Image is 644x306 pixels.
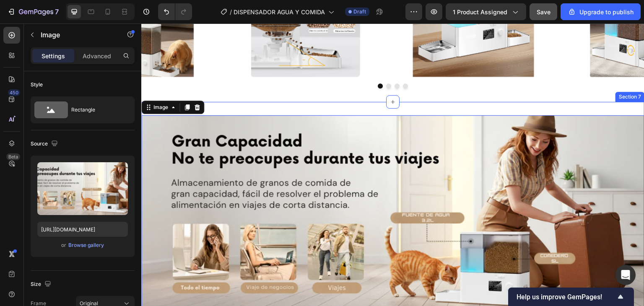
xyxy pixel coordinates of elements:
span: or [61,240,66,250]
button: Browse gallery [68,241,104,249]
button: 1 product assigned [446,3,526,20]
div: Section 7 [476,70,501,77]
p: Settings [42,52,65,60]
img: preview-image [37,162,128,215]
span: 1 product assigned [453,8,507,16]
div: Beta [6,153,20,160]
iframe: Design area [141,23,644,306]
div: Source [31,138,60,150]
button: Dot [253,60,258,65]
div: Browse gallery [68,241,104,249]
div: Undo/Redo [158,3,192,20]
div: Image [10,80,29,88]
button: Show survey - Help us improve GemPages! [517,292,626,302]
span: Save [537,8,551,16]
div: 450 [8,89,20,96]
button: Dot [262,60,267,65]
p: Advanced [83,52,111,60]
p: Image [41,30,112,40]
span: Draft [353,8,366,16]
div: Upgrade to publish [568,8,634,16]
button: 7 [3,3,62,20]
button: Dot [245,60,250,65]
button: Save [530,3,557,20]
input: https://example.com/image.jpg [37,222,128,237]
button: Upgrade to publish [561,3,641,20]
div: Style [31,81,43,88]
span: / [230,8,232,16]
button: Dot [236,60,241,65]
p: 7 [55,7,59,17]
span: Help us improve GemPages! [517,293,615,301]
span: DISPENSADOR AGUA Y COMIDA [234,8,325,16]
div: Rectangle [71,100,122,119]
div: Open Intercom Messenger [615,265,636,285]
div: Size [31,279,53,290]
